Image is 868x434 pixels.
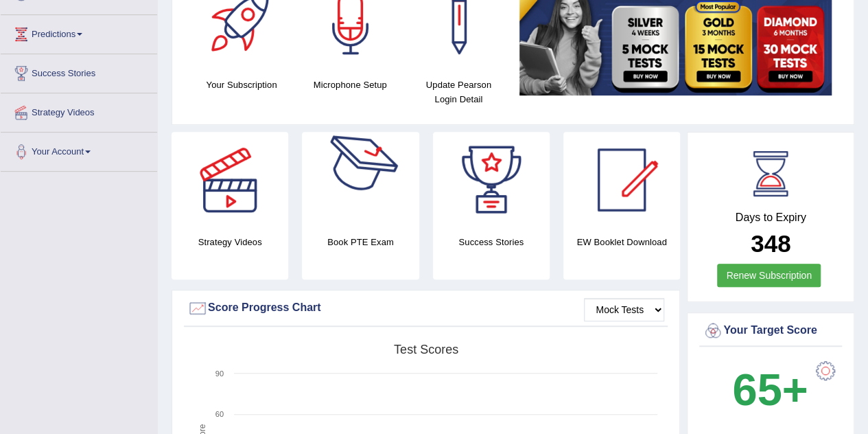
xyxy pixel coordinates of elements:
text: 90 [215,369,224,378]
a: Renew Subscription [717,264,821,287]
text: 60 [215,410,224,418]
a: Predictions [1,15,157,49]
h4: EW Booklet Download [563,235,680,249]
a: Your Account [1,133,157,167]
tspan: Test scores [394,343,458,356]
h4: Update Pearson Login Detail [411,78,506,106]
div: Score Progress Chart [187,298,664,319]
h4: Microphone Setup [303,78,397,92]
a: Strategy Videos [1,93,157,128]
h4: Days to Expiry [703,212,838,224]
h4: Success Stories [433,235,550,249]
b: 348 [751,230,790,257]
a: Success Stories [1,54,157,89]
div: Your Target Score [703,321,838,341]
h4: Strategy Videos [172,235,288,249]
h4: Book PTE Exam [302,235,419,249]
b: 65+ [732,365,808,415]
h4: Your Subscription [194,78,289,92]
